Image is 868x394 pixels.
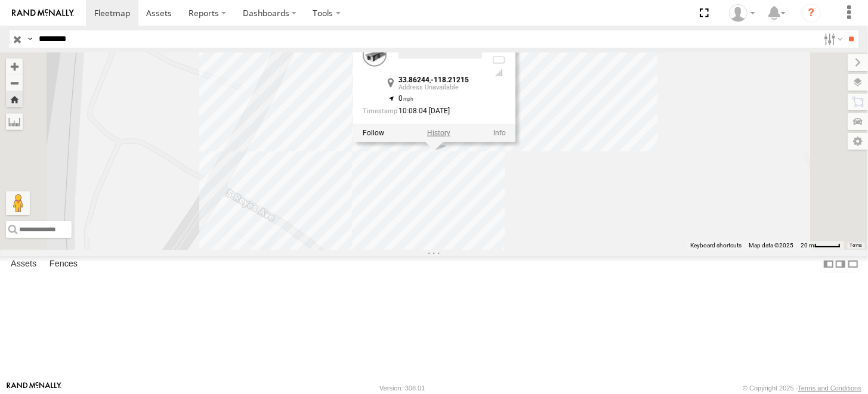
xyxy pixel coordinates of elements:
button: Zoom out [6,75,23,91]
div: Last Event GSM Signal Strength [492,69,506,78]
a: View Asset Details [363,43,387,67]
button: Zoom in [6,58,23,75]
label: Dock Summary Table to the Left [823,256,835,273]
a: Terms (opens in new tab) [850,243,863,247]
label: Hide Summary Table [847,256,859,273]
button: Drag Pegman onto the map to open Street View [6,191,30,215]
strong: 33.86244 [399,76,430,84]
div: , [399,76,482,91]
span: Map data ©2025 [749,242,793,249]
div: Zulema McIntosch [725,4,759,22]
label: Dock Summary Table to the Right [835,256,847,273]
span: 20 m [801,242,814,249]
button: Map Scale: 20 m per 40 pixels [797,241,844,250]
label: Map Settings [848,133,868,150]
a: Visit our Website [7,382,61,394]
div: © Copyright 2025 - [743,384,861,392]
label: Measure [6,113,23,130]
div: No battery health information received from this device. [492,55,506,65]
img: rand-logo.svg [12,9,74,17]
label: Realtime tracking of Asset [363,129,384,137]
i: ? [802,4,821,23]
a: Terms and Conditions [798,384,861,392]
button: Zoom Home [6,91,23,107]
label: View Asset History [427,129,450,137]
div: Date/time of location update [363,107,482,117]
a: View Asset Details [493,129,506,137]
div: Version: 308.01 [379,384,425,392]
span: 0 [399,94,413,103]
strong: -118.21215 [431,76,469,84]
button: Keyboard shortcuts [690,241,742,250]
label: Assets [5,256,42,273]
label: Search Query [25,30,35,48]
label: Fences [44,256,84,273]
label: Search Filter Options [819,30,845,48]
